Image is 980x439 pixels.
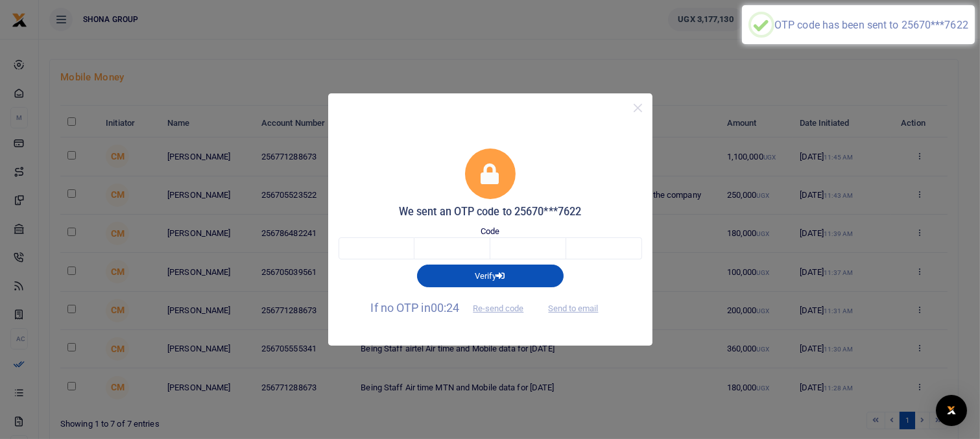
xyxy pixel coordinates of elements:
[774,19,968,31] div: OTP code has been sent to 25670***7622
[431,301,460,314] span: 00:24
[481,225,499,238] label: Code
[339,206,642,219] h5: We sent an OTP code to 25670***7622
[936,395,967,426] div: Open Intercom Messenger
[371,301,535,314] span: If no OTP in
[628,99,647,117] button: Close
[417,265,564,287] button: Verify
